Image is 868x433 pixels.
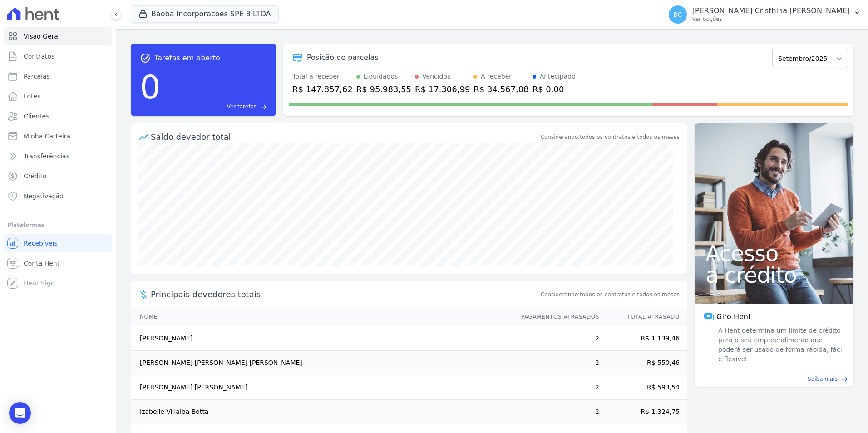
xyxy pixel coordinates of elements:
td: R$ 1.139,46 [600,326,687,351]
span: Acesso [705,242,843,264]
div: 0 [140,64,161,111]
a: Crédito [4,167,112,185]
span: Lotes [24,92,41,101]
th: Total Atrasado [600,308,687,326]
div: Vencidos [422,72,450,81]
span: east [841,376,848,383]
span: Tarefas em aberto [154,53,220,64]
span: Recebíveis [24,239,58,248]
a: Recebíveis [4,234,112,252]
button: Baoba Incorporacoes SPE 8 LTDA [131,5,279,23]
td: [PERSON_NAME] [PERSON_NAME] [PERSON_NAME] [131,351,513,375]
div: Considerando todos os contratos e todos os meses [541,133,680,141]
span: Considerando todos os contratos e todos os meses [541,290,680,299]
a: Contratos [4,47,112,65]
a: Minha Carteira [4,127,112,145]
p: [PERSON_NAME] Cristhina [PERSON_NAME] [692,6,850,15]
div: Saldo devedor total [151,131,539,143]
a: Saiba mais east [700,375,848,383]
span: A Hent determina um limite de crédito para o seu empreendimento que poderá ser usado de forma ráp... [716,326,844,364]
td: R$ 593,54 [600,375,687,400]
a: Visão Geral [4,27,112,45]
div: A receber [481,72,512,81]
a: Clientes [4,107,112,125]
td: Izabelle Villalba Botta [131,400,513,424]
p: Ver opções [692,15,850,23]
th: Nome [131,308,513,326]
span: BC [673,11,682,18]
span: Contratos [24,52,54,61]
span: Parcelas [24,72,50,81]
span: east [260,103,267,110]
a: Negativação [4,187,112,205]
div: R$ 95.983,55 [356,83,411,95]
a: Parcelas [4,67,112,85]
span: Negativação [24,192,64,201]
div: Posição de parcelas [307,52,379,63]
a: Conta Hent [4,254,112,272]
span: Ver tarefas [227,103,256,111]
span: Conta Hent [24,259,59,268]
div: R$ 34.567,08 [473,83,528,95]
td: R$ 1.324,75 [600,400,687,424]
a: Lotes [4,87,112,105]
span: Clientes [24,112,49,121]
a: Transferências [4,147,112,165]
div: Open Intercom Messenger [9,402,31,424]
span: Giro Hent [716,311,751,322]
span: Principais devedores totais [151,288,539,300]
span: Saiba mais [808,375,838,383]
div: Antecipado [540,72,576,81]
a: Ver tarefas east [164,103,267,111]
div: Total a receber [292,72,353,81]
span: Minha Carteira [24,132,70,141]
td: 2 [513,375,600,400]
td: [PERSON_NAME] [PERSON_NAME] [131,375,513,400]
span: task_alt [140,53,151,64]
div: R$ 17.306,99 [415,83,470,95]
span: a crédito [705,264,843,286]
button: BC [PERSON_NAME] Cristhina [PERSON_NAME] Ver opções [661,2,868,27]
div: R$ 0,00 [533,83,576,95]
td: 2 [513,400,600,424]
span: Crédito [24,172,47,181]
td: 2 [513,351,600,375]
div: Plataformas [7,220,108,231]
th: Pagamentos Atrasados [513,308,600,326]
span: Transferências [24,152,69,161]
td: [PERSON_NAME] [131,326,513,351]
td: 2 [513,326,600,351]
div: Liquidados [364,72,398,81]
div: R$ 147.857,62 [292,83,353,95]
td: R$ 550,46 [600,351,687,375]
span: Visão Geral [24,32,60,41]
